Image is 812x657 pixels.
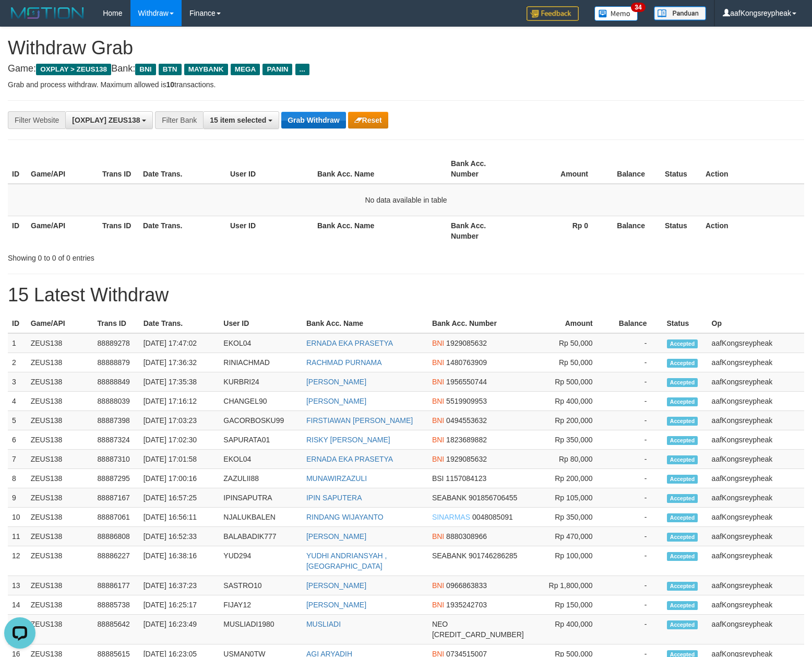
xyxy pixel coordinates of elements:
[306,513,384,521] a: RINDANG WIJAYANTO
[219,353,302,372] td: RINIACHMAD
[8,285,804,306] h1: 15 Latest Withdraw
[219,615,302,644] td: MUSLIADI1980
[8,488,27,508] td: 9
[4,4,35,36] button: Open LiveChat chat widget
[708,353,804,372] td: aafKongsreypheak
[528,488,608,508] td: Rp 105,000
[302,314,428,333] th: Bank Acc. Name
[708,450,804,469] td: aafKongsreypheak
[528,372,608,392] td: Rp 500,000
[313,216,447,245] th: Bank Acc. Name
[608,488,663,508] td: -
[306,581,366,590] a: [PERSON_NAME]
[608,508,663,527] td: -
[708,372,804,392] td: aafKongsreypheak
[432,513,470,521] span: SINARMAS
[203,111,279,129] button: 15 item selected
[667,533,698,542] span: Accepted
[27,154,98,184] th: Game/API
[432,416,444,425] span: BNI
[608,333,663,353] td: -
[231,64,260,75] span: MEGA
[432,630,524,639] span: Copy 5859457168856576 to clipboard
[8,392,27,411] td: 4
[219,508,302,527] td: NJALUKBALEN
[528,411,608,430] td: Rp 200,000
[528,546,608,576] td: Rp 100,000
[166,80,174,89] strong: 10
[306,552,387,570] a: YUDHI ANDRIANSYAH , [GEOGRAPHIC_DATA]
[36,64,111,75] span: OXPLAY > ZEUS138
[93,576,139,595] td: 88886177
[93,469,139,488] td: 88887295
[98,216,139,245] th: Trans ID
[139,546,220,576] td: [DATE] 16:38:16
[27,411,93,430] td: ZEUS138
[139,527,220,546] td: [DATE] 16:52:33
[528,615,608,644] td: Rp 400,000
[432,455,444,463] span: BNI
[306,397,366,405] a: [PERSON_NAME]
[226,216,313,245] th: User ID
[667,339,698,348] span: Accepted
[348,112,388,128] button: Reset
[661,216,701,245] th: Status
[8,5,87,21] img: MOTION_logo.png
[27,450,93,469] td: ZEUS138
[93,411,139,430] td: 88887398
[469,552,517,560] span: Copy 901746286285 to clipboard
[219,469,302,488] td: ZAZULII88
[27,615,93,644] td: ZEUS138
[667,601,698,610] span: Accepted
[8,546,27,576] td: 12
[667,436,698,445] span: Accepted
[219,450,302,469] td: EKOL04
[135,64,156,75] span: BNI
[93,488,139,508] td: 88887167
[446,378,487,386] span: Copy 1956550744 to clipboard
[667,494,698,503] span: Accepted
[708,615,804,644] td: aafKongsreypheak
[93,450,139,469] td: 88887310
[608,314,663,333] th: Balance
[528,314,608,333] th: Amount
[604,154,661,184] th: Balance
[8,249,330,263] div: Showing 0 to 0 of 0 entries
[708,576,804,595] td: aafKongsreypheak
[262,64,292,75] span: PANIN
[139,488,220,508] td: [DATE] 16:57:25
[8,469,27,488] td: 8
[446,397,487,405] span: Copy 5519909953 to clipboard
[8,216,27,245] th: ID
[8,527,27,546] td: 11
[667,455,698,464] span: Accepted
[27,392,93,411] td: ZEUS138
[446,601,487,609] span: Copy 1935242703 to clipboard
[708,546,804,576] td: aafKongsreypheak
[432,532,444,541] span: BNI
[8,411,27,430] td: 5
[139,392,220,411] td: [DATE] 17:16:12
[139,508,220,527] td: [DATE] 16:56:11
[608,392,663,411] td: -
[139,154,226,184] th: Date Trans.
[527,6,579,21] img: Feedback.jpg
[528,333,608,353] td: Rp 50,000
[631,3,645,12] span: 34
[27,527,93,546] td: ZEUS138
[708,469,804,488] td: aafKongsreypheak
[667,397,698,406] span: Accepted
[27,508,93,527] td: ZEUS138
[667,475,698,484] span: Accepted
[219,546,302,576] td: YUD294
[708,314,804,333] th: Op
[306,416,413,425] a: FIRSTIAWAN [PERSON_NAME]
[432,620,448,628] span: NEO
[226,154,313,184] th: User ID
[27,372,93,392] td: ZEUS138
[306,620,341,628] a: MUSLIADI
[446,581,487,590] span: Copy 0966863833 to clipboard
[184,64,228,75] span: MAYBANK
[608,576,663,595] td: -
[432,474,444,483] span: BSI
